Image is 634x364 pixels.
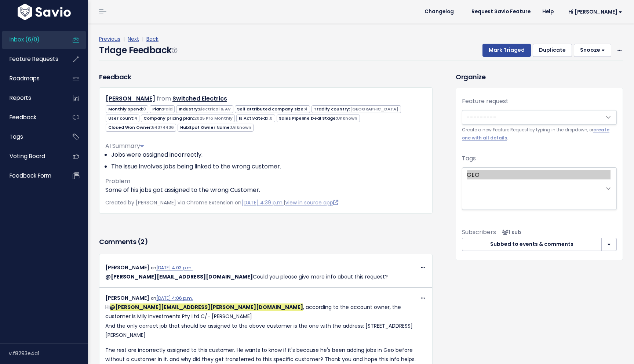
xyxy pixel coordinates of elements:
p: The rest are incorrectly assigned to this customer. He wants to know if it's because he's been ad... [105,346,426,364]
a: Feedback [2,109,61,126]
div: v.f8293e4a1 [9,344,88,363]
h4: Triage Feedback [99,44,177,57]
span: Sales Pipeline Deal Stage: [277,114,360,122]
a: Switched Electrics [172,94,227,103]
span: Plan: [150,105,175,113]
span: Roadmaps [10,74,40,82]
span: 1.0 [267,115,273,121]
h3: Feedback [99,72,131,82]
span: | [141,35,145,43]
span: Subscribers [462,228,496,236]
span: Voting Board [10,152,45,160]
span: on [151,265,193,271]
span: Feedback form [10,172,51,179]
a: Feature Requests [2,51,61,68]
span: 2025 Pro Monthly [194,115,233,121]
label: Feature request [462,97,509,106]
span: Alisa Shevela [110,303,303,311]
span: on [151,295,193,301]
button: Duplicate [533,44,572,57]
a: Feedback form [2,167,61,184]
span: Is Activated: [236,114,275,122]
p: Could you please give more info about this request? [105,272,426,281]
span: <p><strong>Subscribers</strong><br><br> - Carolina Salcedo Claramunt<br> </p> [499,229,521,236]
a: Help [536,6,560,17]
span: [PERSON_NAME] [105,294,149,302]
span: Self attributed company size: [235,105,310,113]
a: Tags [2,128,61,145]
span: from [157,94,171,103]
span: | [122,35,126,43]
span: AI Summary [105,142,144,150]
button: Snooze [574,44,611,57]
span: Created by [PERSON_NAME] via Chrome Extension on | [105,199,338,206]
span: 4 [134,115,137,121]
p: Some of his jobs got assigned to the wrong Customer. [105,186,426,194]
span: Problem [105,177,130,185]
span: [GEOGRAPHIC_DATA] [350,106,398,112]
a: Hi [PERSON_NAME] [560,6,628,18]
button: Mark Triaged [482,44,531,57]
span: Tags [10,133,23,141]
h3: Organize [456,72,623,82]
small: Create a new Feature Request by typing in the dropdown, or . [462,126,617,142]
span: Monthly spend: [106,105,148,113]
span: Unknown [337,115,357,121]
option: GEO [467,170,611,179]
span: Reports [10,94,31,102]
span: Feature Requests [10,55,58,63]
a: Previous [99,35,120,43]
span: Paid [163,106,172,112]
span: Electrical & AV [199,106,231,112]
li: Jobs were assigned incorrectly. [111,150,426,159]
span: Industry: [176,105,233,113]
a: Back [146,35,158,43]
span: Changelog [425,9,454,14]
a: [PERSON_NAME] [106,94,155,103]
img: logo-white.9d6f32f41409.svg [16,4,73,20]
a: [DATE] 4:06 p.m. [156,295,193,301]
span: User count: [106,114,139,122]
a: View in source app [285,199,338,206]
a: create one with all details [462,127,609,141]
h3: Comments ( ) [99,237,433,247]
span: Feedback [10,113,36,121]
label: Tags [462,154,476,163]
span: Company pricing plan: [141,114,235,122]
span: 54374436 [152,124,174,130]
a: Inbox (6/0) [2,31,61,48]
a: Next [128,35,139,43]
a: Reports [2,90,61,106]
span: 2 [141,237,145,246]
span: Inbox (6/0) [10,36,40,43]
span: Unknown [231,124,251,130]
a: Roadmaps [2,70,61,87]
span: 4 [305,106,307,112]
a: [DATE] 4:03 p.m. [156,265,193,271]
p: Hi , according to the account owner, the customer is Mily Investments Pty Ltd C/- [PERSON_NAME] A... [105,303,426,340]
a: Voting Board [2,148,61,165]
button: Subbed to events & comments [462,238,602,251]
span: Tradify country: [311,105,401,113]
a: [DATE] 4:39 p.m. [241,199,284,206]
span: 0 [143,106,146,112]
span: Hi [PERSON_NAME] [568,9,622,15]
span: [PERSON_NAME] [105,264,149,271]
li: The issue involves jobs being linked to the wrong customer. [111,162,426,171]
span: Closed Won Owner: [106,124,176,131]
span: HubSpot Owner Name: [178,124,254,131]
a: Request Savio Feature [466,6,536,17]
span: Kristine Bartolata [105,273,253,280]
